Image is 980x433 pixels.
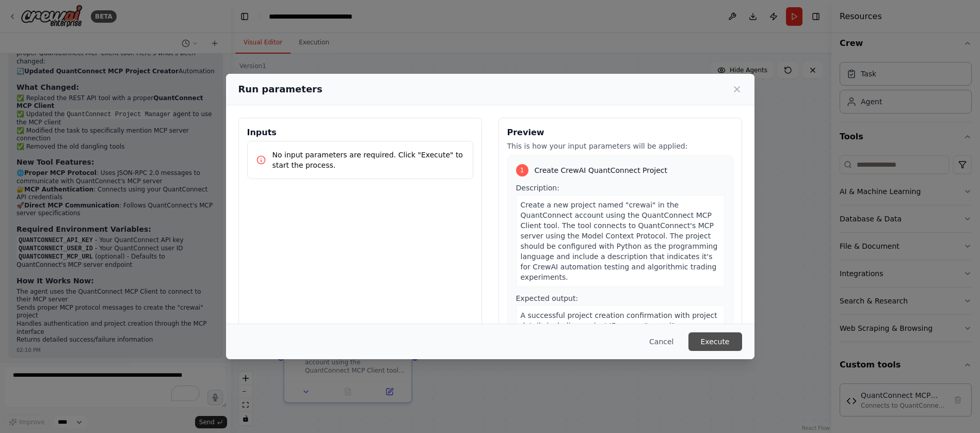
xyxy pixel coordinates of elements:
[238,82,323,97] h2: Run parameters
[507,126,733,139] h3: Preview
[521,201,718,281] span: Create a new project named "crewai" in the QuantConnect account using the QuantConnect MCP Client...
[641,332,682,351] button: Cancel
[516,184,559,192] span: Description:
[507,141,733,151] p: This is how your input parameters will be applied:
[272,150,464,170] p: No input parameters are required. Click "Execute" to start the process.
[247,126,473,139] h3: Inputs
[688,332,742,351] button: Execute
[516,294,579,302] span: Expected output:
[516,164,528,177] div: 1
[535,165,667,175] span: Create CrewAI QuantConnect Project
[521,311,717,361] span: A successful project creation confirmation with project details including project ID, name "crewa...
